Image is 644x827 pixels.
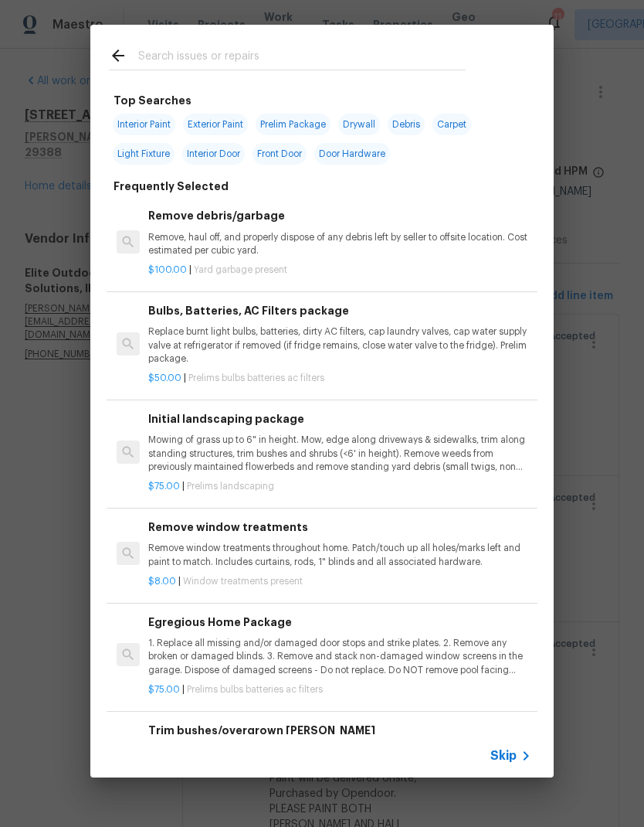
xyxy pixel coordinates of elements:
span: Prelim Package [256,114,330,135]
h6: Bulbs, Batteries, AC Filters package [148,302,531,319]
span: $50.00 [148,373,181,383]
span: Prelims bulbs batteries ac filters [188,373,324,383]
span: Yard garbage present [194,265,287,274]
p: Remove window treatments throughout home. Patch/touch up all holes/marks left and paint to match.... [148,542,531,568]
span: Skip [490,748,517,764]
h6: Trim bushes/overgrown [PERSON_NAME] [148,722,531,739]
p: | [148,264,531,277]
span: Interior Door [182,143,245,165]
span: $75.00 [148,482,180,491]
p: | [148,480,531,493]
span: Carpet [432,114,471,135]
span: Exterior Paint [183,114,248,135]
span: $8.00 [148,577,176,586]
h6: Frequently Selected [114,178,229,195]
span: Light Fixture [113,143,175,165]
h6: Remove window treatments [148,519,531,536]
p: | [148,372,531,385]
span: Prelims landscaping [187,482,274,491]
span: Interior Paint [113,114,175,135]
p: | [148,575,531,588]
p: Replace burnt light bulbs, batteries, dirty AC filters, cap laundry valves, cap water supply valv... [148,325,531,365]
span: Prelims bulbs batteries ac filters [187,685,323,694]
p: Remove, haul off, and properly dispose of any debris left by seller to offsite location. Cost est... [148,231,531,257]
p: 1. Replace all missing and/or damaged door stops and strike plates. 2. Remove any broken or damag... [148,637,531,676]
span: Door Hardware [314,143,390,165]
p: Mowing of grass up to 6" in height. Mow, edge along driveways & sidewalks, trim along standing st... [148,434,531,473]
input: Search issues or repairs [138,46,466,70]
span: Debris [388,114,425,135]
span: Window treatments present [183,577,303,586]
h6: Egregious Home Package [148,614,531,631]
span: Front Door [253,143,307,165]
span: $100.00 [148,265,187,274]
span: Drywall [338,114,380,135]
p: | [148,683,531,696]
h6: Initial landscaping package [148,410,531,427]
h6: Remove debris/garbage [148,207,531,224]
h6: Top Searches [114,92,192,109]
span: $75.00 [148,685,180,694]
